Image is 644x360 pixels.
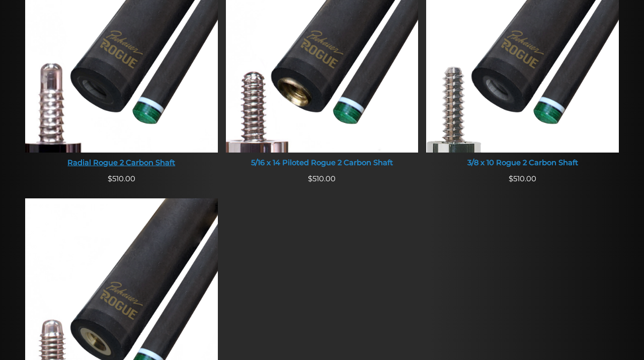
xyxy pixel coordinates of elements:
span: 510.00 [108,174,135,183]
div: Radial Rogue 2 Carbon Shaft [25,159,218,168]
span: $ [308,174,312,183]
span: 510.00 [308,174,336,183]
span: $ [108,174,112,183]
div: 3/8 x 10 Rogue 2 Carbon Shaft [426,159,619,168]
span: $ [509,174,513,183]
span: 510.00 [509,174,536,183]
div: 5/16 x 14 Piloted Rogue 2 Carbon Shaft [226,159,419,168]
